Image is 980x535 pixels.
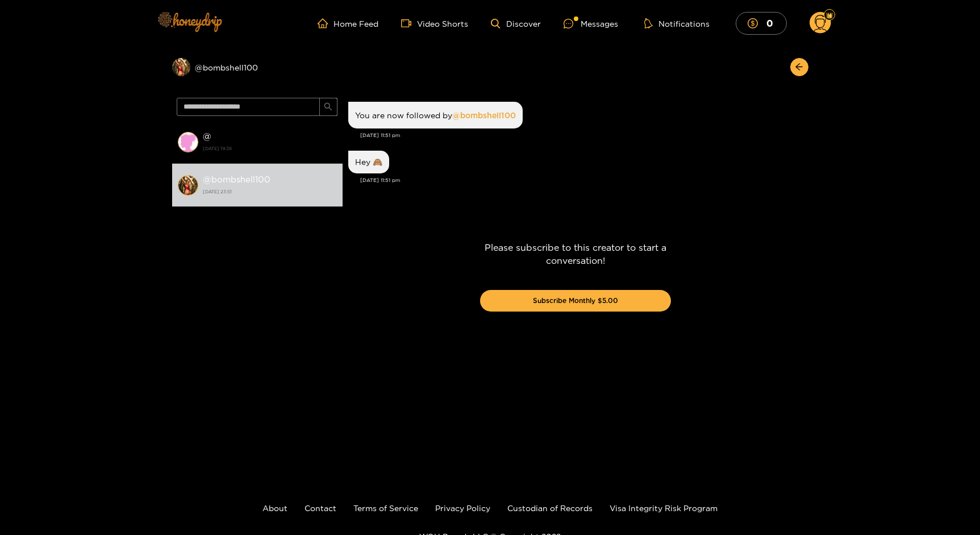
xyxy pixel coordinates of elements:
[318,18,333,28] span: home
[203,186,337,197] strong: [DATE] 23:51
[172,58,343,76] div: @bombshell100
[203,143,337,154] strong: [DATE] 19:38
[736,12,787,34] button: 0
[641,18,713,29] button: Notifications
[178,132,198,152] img: conversation
[507,504,593,512] a: Custodian of Records
[765,17,775,29] mark: 0
[491,19,540,28] a: Discover
[305,504,336,512] a: Contact
[748,18,764,28] span: dollar
[826,12,833,19] img: Fan Level
[203,175,270,184] strong: @ bombshell100
[318,18,378,28] a: Home Feed
[178,175,198,196] img: conversation
[401,18,468,28] a: Video Shorts
[203,131,211,141] strong: @
[401,18,417,28] span: video-camera
[795,63,803,72] span: arrow-left
[353,504,418,512] a: Terms of Service
[319,98,337,116] button: search
[480,241,671,267] p: Please subscribe to this creator to start a conversation!
[262,504,287,512] a: About
[324,102,332,112] span: search
[564,17,618,30] div: Messages
[610,504,718,512] a: Visa Integrity Risk Program
[435,504,490,512] a: Privacy Policy
[480,290,671,312] button: Subscribe Monthly $5.00
[790,58,808,76] button: arrow-left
